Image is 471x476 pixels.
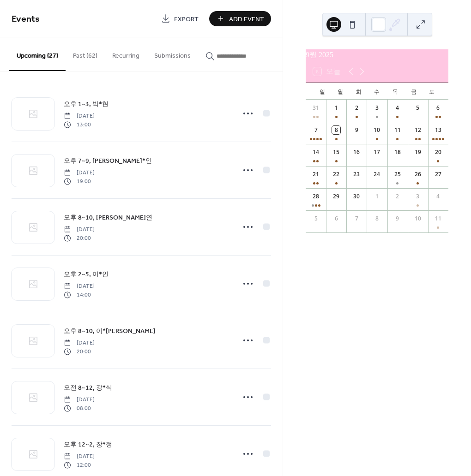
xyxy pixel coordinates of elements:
div: 26 [414,170,422,178]
span: Add Event [229,14,264,24]
span: 오전 8~12, 강*식 [64,383,112,393]
span: [DATE] [64,112,95,120]
div: 6 [332,214,340,223]
div: 5 [312,214,320,223]
div: 14 [312,148,320,156]
span: 14:00 [64,291,95,299]
div: 15 [332,148,340,156]
div: 7 [352,214,361,223]
div: 18 [393,148,402,156]
div: 1 [332,104,340,112]
div: 2 [393,192,402,201]
span: [DATE] [64,339,95,347]
div: 8 [332,126,340,134]
div: 수 [368,83,386,100]
span: 20:00 [64,234,95,242]
div: 27 [434,170,442,178]
div: 22 [332,170,340,178]
div: 6 [434,104,442,112]
span: 오후 2~5, 이*인 [64,270,109,280]
div: 2 [352,104,361,112]
div: 28 [312,192,320,201]
span: Events [12,10,40,28]
div: 3 [373,104,381,112]
div: 8 [373,214,381,223]
button: Add Event [209,11,271,26]
div: 25 [393,170,402,178]
span: Export [174,14,199,24]
div: 9 [393,214,402,223]
div: 9 [352,126,361,134]
div: 7 [312,126,320,134]
div: 10 [414,214,422,223]
span: 08:00 [64,404,95,412]
a: 오후 8~10, [PERSON_NAME]연 [64,212,152,223]
div: 17 [373,148,381,156]
div: 30 [352,192,361,201]
span: [DATE] [64,169,95,177]
span: [DATE] [64,282,95,291]
a: 오후 8~10, 이*[PERSON_NAME] [64,326,156,336]
span: 20:00 [64,347,95,356]
div: 19 [414,148,422,156]
button: Recurring [105,37,147,70]
span: 오후 1~3, 박*현 [64,100,109,109]
div: 13 [434,126,442,134]
div: 3 [414,192,422,201]
div: 4 [393,104,402,112]
div: 9월 2025 [306,49,448,60]
span: 오후 12~2, 장*정 [64,440,112,450]
div: 24 [373,170,381,178]
a: 오후 2~5, 이*인 [64,269,109,280]
a: 오후 1~3, 박*현 [64,99,109,109]
div: 1 [373,192,381,201]
div: 21 [312,170,320,178]
div: 10 [373,126,381,134]
button: Submissions [147,37,198,70]
span: 19:00 [64,177,95,185]
span: 오후 8~10, 이*[PERSON_NAME] [64,327,156,336]
div: 월 [332,83,350,100]
span: [DATE] [64,452,95,461]
div: 5 [414,104,422,112]
div: 16 [352,148,361,156]
a: 오후 12~2, 장*정 [64,439,112,450]
span: 13:00 [64,120,95,129]
div: 29 [332,192,340,201]
span: [DATE] [64,396,95,404]
span: 오후 8~10, [PERSON_NAME]연 [64,213,152,223]
div: 11 [393,126,402,134]
div: 31 [312,104,320,112]
div: 20 [434,148,442,156]
div: 토 [423,83,441,100]
span: [DATE] [64,226,95,234]
div: 일 [313,83,332,100]
div: 4 [434,192,442,201]
span: 오후 7~9, [PERSON_NAME]*인 [64,156,152,166]
span: 12:00 [64,461,95,469]
div: 11 [434,214,442,223]
a: 오전 8~12, 강*식 [64,382,112,393]
button: Past (62) [66,37,105,70]
div: 금 [405,83,423,100]
div: 화 [350,83,368,100]
div: 목 [386,83,405,100]
button: Upcoming (27) [9,37,66,71]
a: Export [154,11,205,26]
div: 23 [352,170,361,178]
div: 12 [414,126,422,134]
a: 오후 7~9, [PERSON_NAME]*인 [64,155,152,166]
